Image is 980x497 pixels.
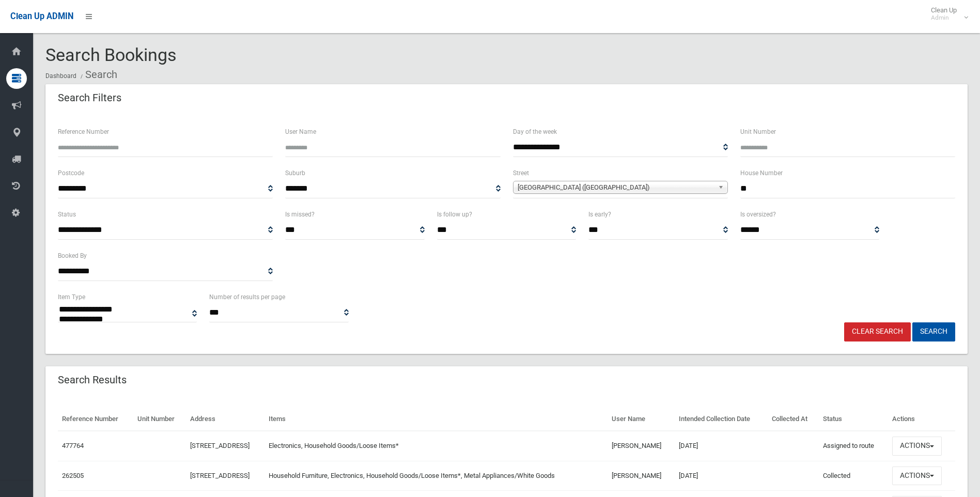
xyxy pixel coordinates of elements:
th: Reference Number [58,408,133,431]
label: Reference Number [58,126,109,137]
button: Search [912,322,955,341]
label: Is follow up? [437,209,472,220]
label: Booked By [58,250,87,261]
button: Actions [892,437,942,456]
a: 262505 [62,472,84,479]
span: Search Bookings [45,44,177,65]
label: Suburb [285,167,305,179]
label: Number of results per page [209,291,285,303]
label: Item Type [58,291,85,303]
th: Items [265,408,608,431]
label: Postcode [58,167,84,179]
label: Street [513,167,529,179]
th: Unit Number [133,408,186,431]
span: [GEOGRAPHIC_DATA] ([GEOGRAPHIC_DATA]) [518,181,714,194]
td: Collected [819,461,888,491]
label: User Name [285,126,316,137]
td: Assigned to route [819,431,888,461]
small: Admin [931,14,957,22]
label: Status [58,209,76,220]
a: Dashboard [45,72,76,80]
a: [STREET_ADDRESS] [190,442,250,449]
label: Is early? [588,209,611,220]
a: Clear Search [844,322,911,341]
td: [PERSON_NAME] [608,431,675,461]
th: Status [819,408,888,431]
td: [PERSON_NAME] [608,461,675,491]
span: Clean Up [926,6,967,22]
header: Search Results [45,370,139,390]
td: [DATE] [675,461,767,491]
a: 477764 [62,442,84,449]
label: Is missed? [285,209,315,220]
td: Household Furniture, Electronics, Household Goods/Loose Items*, Metal Appliances/White Goods [265,461,608,491]
button: Actions [892,467,942,486]
a: [STREET_ADDRESS] [190,472,250,479]
th: Collected At [768,408,819,431]
th: User Name [608,408,675,431]
td: [DATE] [675,431,767,461]
th: Actions [888,408,955,431]
td: Electronics, Household Goods/Loose Items* [265,431,608,461]
header: Search Filters [45,88,134,108]
label: House Number [740,167,783,179]
th: Intended Collection Date [675,408,767,431]
span: Clean Up ADMIN [10,11,73,21]
label: Is oversized? [740,209,776,220]
label: Day of the week [513,126,557,137]
label: Unit Number [740,126,776,137]
th: Address [186,408,265,431]
li: Search [78,65,117,84]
